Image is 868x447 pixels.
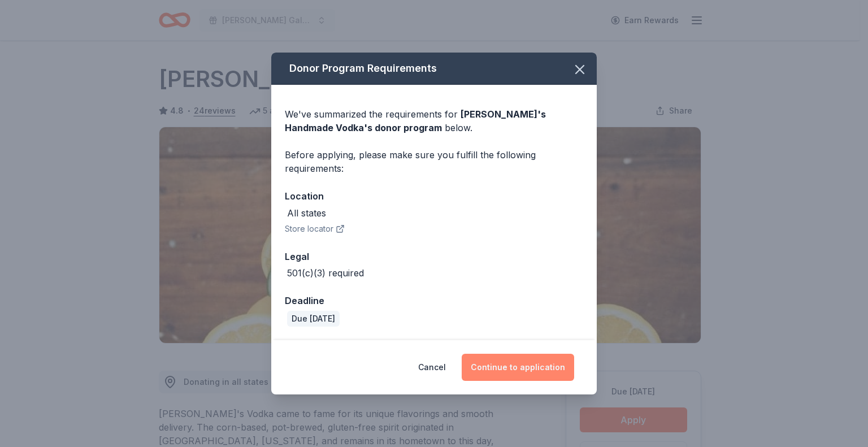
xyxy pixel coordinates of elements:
[462,354,574,381] button: Continue to application
[285,222,345,236] button: Store locator
[285,148,583,175] div: Before applying, please make sure you fulfill the following requirements:
[285,293,583,308] div: Deadline
[287,311,340,327] div: Due [DATE]
[287,266,364,280] div: 501(c)(3) required
[271,53,597,85] div: Donor Program Requirements
[285,107,583,134] div: We've summarized the requirements for below.
[285,189,583,203] div: Location
[287,206,326,220] div: All states
[418,354,446,381] button: Cancel
[285,249,583,264] div: Legal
